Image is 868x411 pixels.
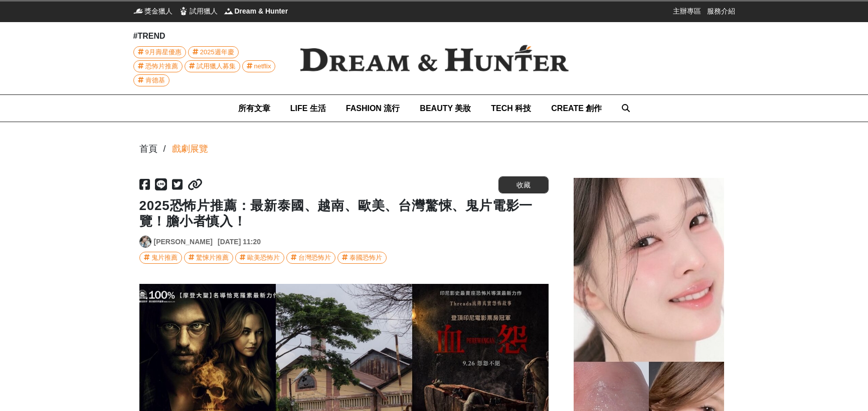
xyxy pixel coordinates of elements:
[247,252,280,263] div: 歐美恐怖片
[290,95,326,122] a: LIFE 生活
[290,104,326,113] span: LIFE 生活
[235,252,284,264] a: 歐美恐怖片
[145,75,165,86] span: 肯德基
[133,60,183,72] a: 恐怖片推薦
[185,60,240,72] a: 試用獵人募集
[491,104,531,113] span: TECH 科技
[346,104,400,113] span: FASHION 流行
[286,252,335,264] a: 台灣恐怖片
[298,252,331,263] div: 台灣恐怖片
[154,237,213,247] a: [PERSON_NAME]
[133,74,169,86] a: 肯德基
[551,95,602,122] a: CREATE 創作
[224,6,234,16] img: Dream & Hunter
[139,142,157,156] div: 首頁
[139,252,182,264] a: 鬼片推薦
[139,198,549,229] h1: 2025恐怖片推薦：最新泰國、越南、歐美、台灣驚悚、鬼片電影一覽！膽小者慎入！
[498,176,549,193] button: 收藏
[551,104,602,113] span: CREATE 創作
[133,6,143,16] img: 獎金獵人
[420,104,471,113] span: BEAUTY 美妝
[144,6,172,16] span: 獎金獵人
[145,47,182,58] span: 9月壽星優惠
[238,95,270,122] a: 所有文章
[190,6,218,16] span: 試用獵人
[218,237,261,247] div: [DATE] 11:20
[197,61,236,72] span: 試用獵人募集
[133,46,186,58] a: 9月壽星優惠
[200,47,234,58] span: 2025週年慶
[139,236,151,248] a: Avatar
[254,61,271,72] span: netflix
[133,6,172,16] a: 獎金獵人獎金獵人
[337,252,387,264] a: 泰國恐怖片
[179,6,218,16] a: 試用獵人試用獵人
[172,142,208,156] a: 戲劇展覽
[184,252,233,264] a: 驚悚片推薦
[151,252,178,263] div: 鬼片推薦
[673,6,701,16] a: 主辦專區
[188,46,239,58] a: 2025週年慶
[491,95,531,122] a: TECH 科技
[224,6,288,16] a: Dream & HunterDream & Hunter
[420,95,471,122] a: BEAUTY 美妝
[179,6,189,16] img: 試用獵人
[707,6,735,16] a: 服務介紹
[133,30,284,42] div: #TREND
[163,142,166,156] div: /
[145,61,178,72] span: 恐怖片推薦
[346,95,400,122] a: FASHION 流行
[196,252,229,263] div: 驚悚片推薦
[242,60,276,72] a: netflix
[350,252,382,263] div: 泰國恐怖片
[238,104,270,113] span: 所有文章
[284,29,585,88] img: Dream & Hunter
[140,236,151,247] img: Avatar
[235,6,288,16] span: Dream & Hunter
